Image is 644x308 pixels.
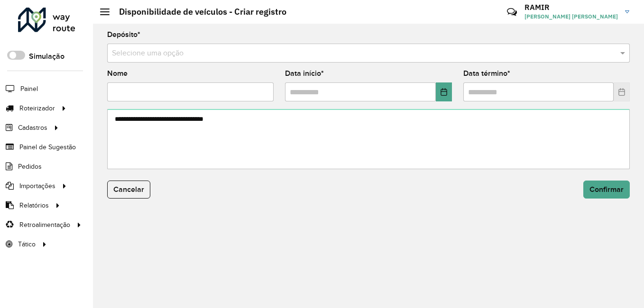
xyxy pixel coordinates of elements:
[18,162,42,172] span: Pedidos
[436,82,452,101] button: Choose Date
[19,181,55,191] span: Importações
[107,68,128,79] label: Nome
[19,142,76,152] span: Painel de Sugestão
[19,200,49,210] span: Relatórios
[20,84,38,94] span: Painel
[113,185,144,193] span: Cancelar
[110,7,286,17] h2: Disponibilidade de veículos - Criar registro
[589,185,624,193] span: Confirmar
[18,123,47,133] span: Cadastros
[19,103,55,113] span: Roteirizador
[463,68,510,79] label: Data término
[524,3,618,12] h3: RAMIR
[524,12,618,21] span: [PERSON_NAME] [PERSON_NAME]
[502,2,522,22] a: Contato Rápido
[29,51,64,62] label: Simulação
[107,181,150,199] button: Cancelar
[19,220,70,230] span: Retroalimentação
[18,239,36,249] span: Tático
[583,181,630,199] button: Confirmar
[107,29,140,40] label: Depósito
[285,68,324,79] label: Data início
